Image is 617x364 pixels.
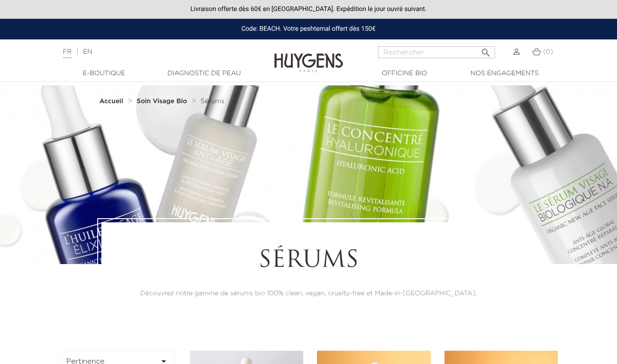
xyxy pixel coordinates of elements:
a: Officine Bio [359,69,450,78]
a: Accueil [100,98,125,105]
span: (0) [543,49,553,55]
input: Rechercher [378,46,495,58]
a: E-Boutique [58,69,150,78]
strong: Soin Visage Bio [137,98,187,105]
a: EN [83,49,92,55]
strong: Accueil [100,98,123,105]
a: FR [63,49,72,58]
p: Découvrez notre gamme de sérums bio 100% clean, vegan, cruelty-free et Made-in-[GEOGRAPHIC_DATA]. [127,289,490,298]
a: Nos engagements [459,69,550,78]
a: Diagnostic de peau [158,69,250,78]
a: Soin Visage Bio [137,98,189,105]
span: Sérums [200,98,224,105]
i:  [480,44,491,55]
a: Sérums [200,98,224,105]
div: | [58,46,250,57]
img: Huygens [274,39,343,74]
button:  [478,44,494,56]
h1: Sérums [127,248,490,275]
